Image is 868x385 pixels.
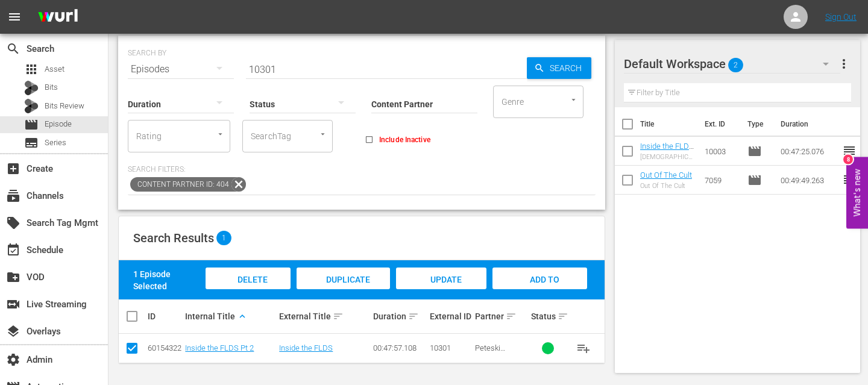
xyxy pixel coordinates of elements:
[700,137,742,166] td: 10003
[45,118,72,130] span: Episode
[430,311,471,321] div: External ID
[317,128,329,140] button: Open
[697,107,740,141] th: Ext. ID
[279,343,333,352] a: Inside the FLDS
[842,143,857,158] span: reorder
[776,166,842,195] td: 00:49:49.263
[640,142,694,160] a: Inside the FLDS Pt 1
[6,161,20,176] span: Create
[224,275,272,307] span: Delete Episodes
[24,62,39,77] span: Asset
[569,334,598,363] button: playlist_add
[237,311,248,322] span: keyboard_arrow_up
[215,128,226,140] button: Open
[846,157,868,228] button: Open Feedback Widget
[6,270,20,284] span: VOD
[45,137,66,149] span: Series
[128,52,234,86] div: Episodes
[747,144,762,158] span: Episode
[558,311,568,322] span: sort
[545,57,591,79] span: Search
[185,309,275,324] div: Internal Title
[527,57,591,79] button: Search
[825,12,857,22] a: Sign Out
[640,182,692,190] div: Out Of The Cult
[510,275,569,307] span: Add to Workspace
[316,275,370,307] span: Duplicate Episode
[7,10,22,24] span: menu
[45,81,58,93] span: Bits
[6,297,20,311] span: Live Streaming
[29,3,87,31] img: ans4CAIJ8jUAAAAAAAAAAAAAAAAAAAAAAAAgQb4GAAAAAAAAAAAAAAAAAAAAAAAAJMjXAAAAAAAAAAAAAAAAAAAAAAAAgAT5G...
[373,343,426,352] div: 00:47:57.108
[506,311,517,322] span: sort
[700,166,742,195] td: 7059
[128,164,596,175] p: Search Filters:
[640,153,695,161] div: [DEMOGRAPHIC_DATA] or Pedophile?
[415,275,468,307] span: Update Metadata
[185,343,254,352] a: Inside the FLDS Pt 2
[297,268,390,289] button: Duplicate Episode
[6,216,20,230] span: Search Tag Mgmt
[837,57,851,71] span: more_vert
[130,177,231,192] span: Content Partner ID: 404
[148,343,181,352] div: 60154322
[531,309,565,324] div: Status
[206,268,291,289] button: Delete Episodes
[133,231,214,245] span: Search Results
[492,268,587,289] button: Add to Workspace
[333,311,344,322] span: sort
[408,311,419,322] span: sort
[6,189,20,203] span: Channels
[576,341,591,355] span: playlist_add
[430,343,451,352] span: 10301
[842,172,857,187] span: reorder
[568,94,579,105] button: Open
[216,231,231,245] span: 1
[776,137,842,166] td: 00:47:25.076
[740,107,773,141] th: Type
[6,352,20,367] span: Admin
[640,107,697,141] th: Title
[396,268,486,289] button: Update Metadata
[148,311,181,321] div: ID
[843,154,853,164] div: 8
[133,268,203,292] div: 1 Episode Selected
[773,107,846,141] th: Duration
[24,99,39,113] div: Bits Review
[24,136,39,150] span: Series
[379,134,430,145] span: Include Inactive
[728,52,743,78] span: 2
[640,171,692,180] a: Out Of The Cult
[747,173,762,187] span: Episode
[475,343,516,371] span: Peteski Productions Inc
[6,324,20,339] span: Overlays
[24,117,39,132] span: Episode
[45,100,84,112] span: Bits Review
[6,42,20,56] span: Search
[475,309,528,324] div: Partner
[6,243,20,257] span: Schedule
[24,81,39,95] div: Bits
[279,309,370,324] div: External Title
[373,309,426,324] div: Duration
[837,49,851,78] button: more_vert
[624,47,840,81] div: Default Workspace
[45,63,64,75] span: Asset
